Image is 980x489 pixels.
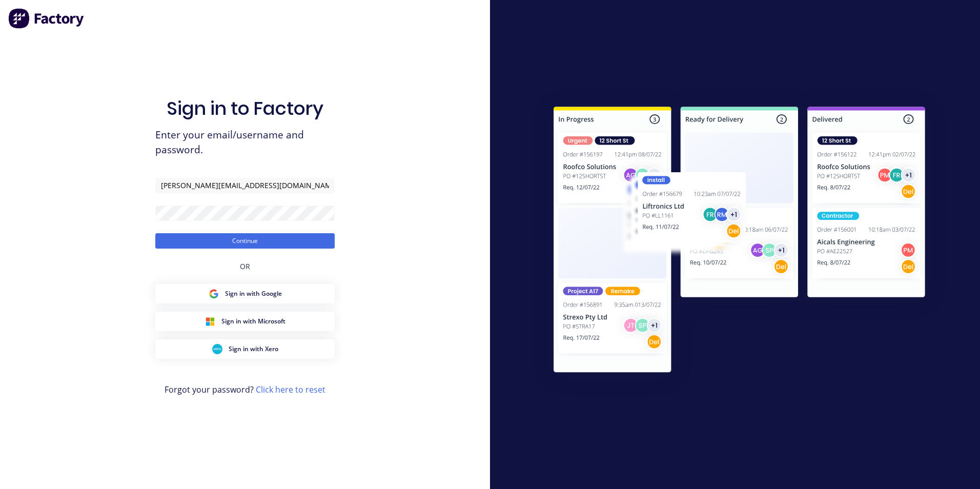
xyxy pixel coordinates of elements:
button: Google Sign inSign in with Google [155,284,335,303]
button: Microsoft Sign inSign in with Microsoft [155,312,335,331]
span: Enter your email/username and password. [155,128,335,157]
input: Email/Username [155,178,335,193]
img: Factory [8,8,85,29]
span: Sign in with Google [225,289,282,298]
img: Xero Sign in [212,344,222,354]
h1: Sign in to Factory [167,97,323,119]
img: Microsoft Sign in [205,316,215,327]
span: Sign in with Xero [229,344,278,354]
span: Sign in with Microsoft [221,317,285,326]
button: Continue [155,233,335,249]
img: Google Sign in [209,289,219,299]
span: Forgot your password? [165,383,325,396]
button: Xero Sign inSign in with Xero [155,339,335,359]
img: Sign in [531,86,948,397]
a: Click here to reset [256,384,325,395]
div: OR [240,249,250,284]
